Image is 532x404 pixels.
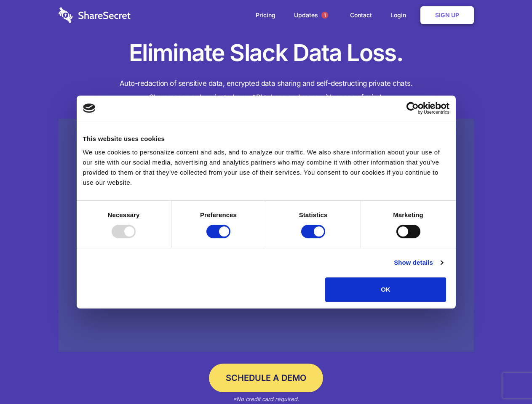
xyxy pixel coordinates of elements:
a: Schedule a Demo [209,364,323,392]
strong: Statistics [299,211,328,218]
a: Sign Up [420,6,474,24]
a: Show details [394,258,443,268]
h4: Auto-redaction of sensitive data, encrypted data sharing and self-destructing private chats. Shar... [59,77,474,104]
strong: Marketing [393,211,423,218]
a: Pricing [247,2,284,28]
img: logo-wordmark-white-trans-d4663122ce5f474addd5e946df7df03e33cb6a1c49d2221995e7729f52c070b2.svg [59,7,131,23]
img: logo [83,104,96,113]
a: Wistia video thumbnail [59,119,474,352]
span: 1 [321,12,328,19]
a: Login [382,2,419,28]
h1: Eliminate Slack Data Loss. [59,38,474,68]
strong: Preferences [200,211,237,218]
strong: Necessary [108,211,140,218]
div: We use cookies to personalize content and ads, and to analyze our traffic. We also share informat... [83,147,449,188]
button: OK [325,277,446,302]
div: This website uses cookies [83,134,449,144]
em: *No credit card required. [233,396,299,402]
a: Contact [342,2,380,28]
a: Usercentrics Cookiebot - opens in a new window [376,102,449,114]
